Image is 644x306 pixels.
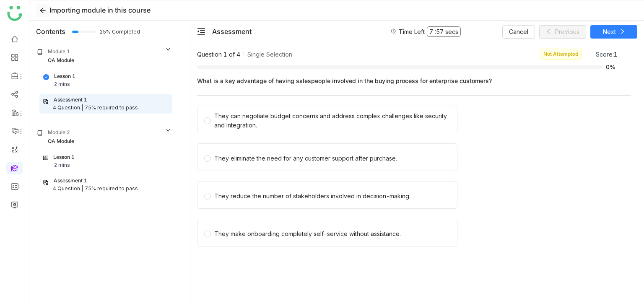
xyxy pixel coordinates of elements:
[214,154,397,163] div: They eliminate the need for any customer support after purchase.
[212,26,252,36] div: Assessment
[85,185,138,193] div: 75% required to pass
[36,26,65,36] div: Contents
[43,155,48,161] img: lesson.svg
[197,76,631,85] span: What is a key advantage of having salespeople involved in the buying process for enterprise custo...
[54,80,70,88] div: 2 mins
[214,192,410,201] div: They reduce the number of stakeholders involved in decision-making.
[54,73,75,80] div: Lesson 1
[49,6,151,14] span: Importing module in this course
[43,179,49,185] img: assessment.svg
[48,137,74,145] div: QA Module
[214,229,401,239] div: They make onboarding completely self-service without assistance.
[540,49,582,60] nz-tag: Not Attempted
[590,25,637,39] button: Next
[197,27,205,36] button: menu-fold
[509,27,528,36] span: Cancel
[43,99,49,104] img: assessment.svg
[539,25,586,39] button: Previous
[54,96,87,104] div: Assessment 1
[399,27,425,36] span: Time Left
[100,29,110,34] span: 25% Completed
[53,185,83,193] div: 4 Question |
[606,64,618,70] span: 0%
[53,153,75,161] div: Lesson 1
[247,50,292,59] span: Single Selection
[31,42,177,70] div: Module 1QA Module
[48,129,70,137] div: Module 2
[54,177,87,185] div: Assessment 1
[85,104,138,112] div: 75% required to pass
[614,51,618,58] span: 1
[603,27,616,36] span: Next
[427,26,461,37] span: 7 : 57 secs
[48,48,70,56] div: Module 1
[54,161,70,169] div: 2 mins
[502,25,535,39] button: Cancel
[197,50,240,59] span: Question 1 of 4
[48,57,74,65] div: QA Module
[53,104,83,112] div: 4 Question |
[214,112,450,130] div: They can negotiate budget concerns and address complex challenges like security and integration.
[596,51,614,58] span: Score:
[31,123,177,151] div: Module 2QA Module
[7,6,22,21] img: logo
